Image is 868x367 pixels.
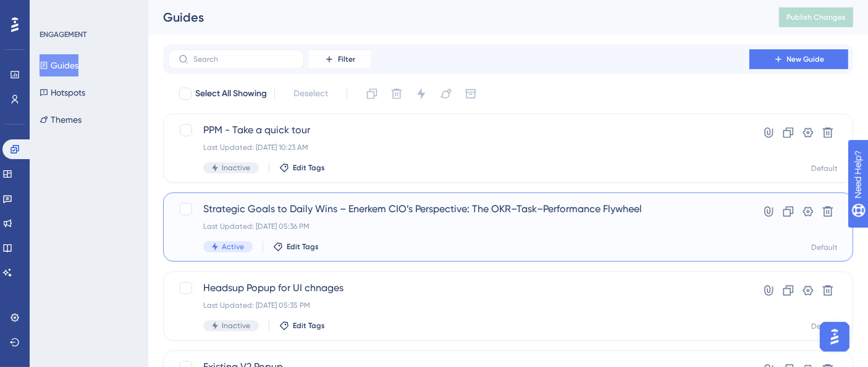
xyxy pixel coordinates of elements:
[193,55,293,64] input: Search
[203,123,714,138] span: PPM - Take a quick tour
[222,242,244,252] span: Active
[203,202,714,216] span: Strategic Goals to Daily Wins – Enerkem CIO’s Perspective: The OKR–Task–Performance Flywheel
[222,321,250,331] span: Inactive
[749,49,848,69] button: New Guide
[287,242,319,252] span: Edit Tags
[203,221,714,231] div: Last Updated: [DATE] 05:36 PM
[816,318,853,355] iframe: UserGuiding AI Assistant Launcher
[203,300,714,310] div: Last Updated: [DATE] 05:35 PM
[273,242,319,252] button: Edit Tags
[309,49,371,69] button: Filter
[787,54,825,64] span: New Guide
[293,86,328,101] span: Deselect
[203,142,714,152] div: Last Updated: [DATE] 10:23 AM
[338,54,355,64] span: Filter
[40,54,78,76] button: Guides
[282,83,339,105] button: Deselect
[40,30,86,39] div: ENGAGEMENT
[293,163,325,173] span: Edit Tags
[40,81,85,104] button: Hotspots
[293,321,325,331] span: Edit Tags
[222,163,250,173] span: Inactive
[29,3,77,18] span: Need Help?
[279,321,325,331] button: Edit Tags
[195,86,267,101] span: Select All Showing
[779,7,853,27] button: Publish Changes
[163,9,748,26] div: Guides
[811,163,838,173] div: Default
[811,242,838,252] div: Default
[811,321,838,331] div: Default
[203,281,714,295] span: Headsup Popup for UI chnages
[40,109,82,131] button: Themes
[279,163,325,173] button: Edit Tags
[786,12,846,22] span: Publish Changes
